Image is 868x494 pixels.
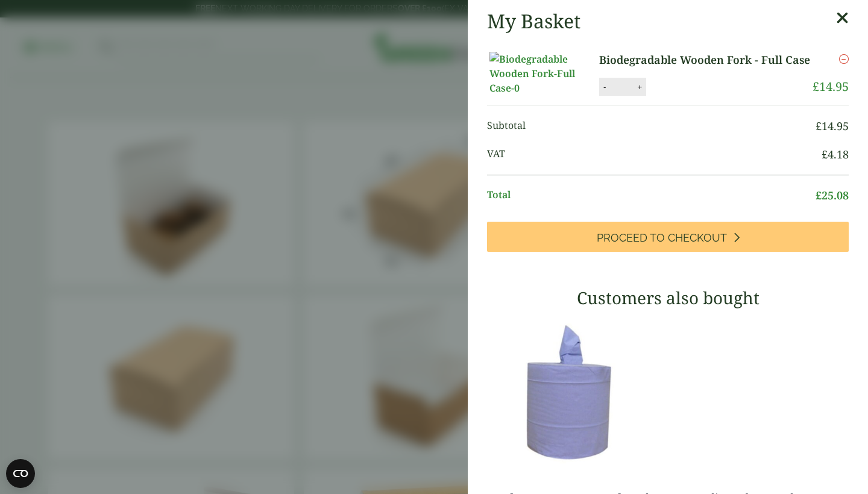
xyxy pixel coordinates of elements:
[487,288,849,308] h3: Customers also bought
[487,222,849,252] a: Proceed to Checkout
[487,146,822,163] span: VAT
[600,82,609,92] button: -
[597,231,727,245] span: Proceed to Checkout
[599,52,811,68] a: Biodegradable Wooden Fork - Full Case
[813,78,819,95] span: £
[822,147,828,161] span: £
[816,188,849,202] bdi: 25.08
[634,82,646,92] button: +
[487,317,662,467] img: 3630017-2-Ply-Blue-Centre-Feed-104m
[487,10,580,33] h2: My Basket
[813,78,849,95] bdi: 14.95
[822,147,849,161] bdi: 4.18
[6,459,35,488] button: Open CMP widget
[489,52,598,95] img: Biodegradable Wooden Fork-Full Case-0
[839,52,849,66] a: Remove this item
[816,188,822,202] span: £
[487,118,816,134] span: Subtotal
[816,119,822,133] span: £
[487,187,816,204] span: Total
[816,119,849,133] bdi: 14.95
